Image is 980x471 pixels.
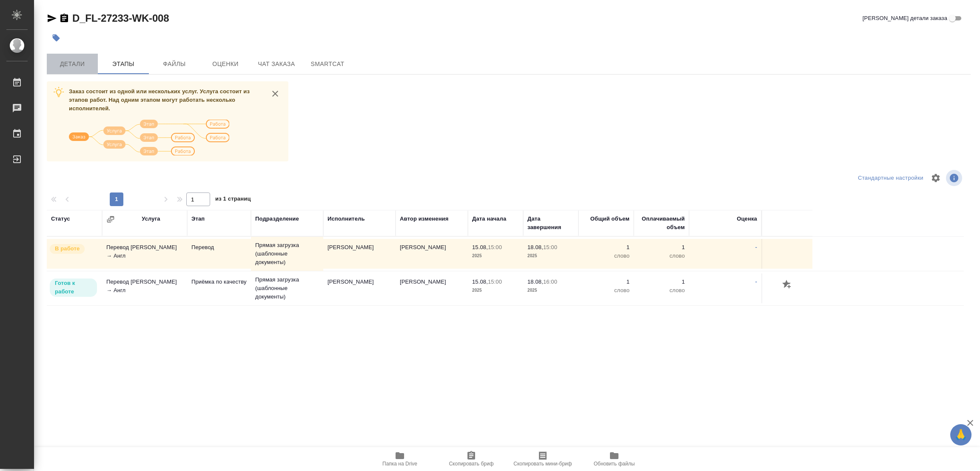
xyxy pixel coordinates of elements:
span: Заказ состоит из одной или нескольких услуг. Услуга состоит из этапов работ. Над одним этапом мог... [69,88,250,112]
p: 2025 [527,286,574,295]
div: Оценка [737,215,757,223]
div: Оплачиваемый объем [638,215,685,232]
p: 18.08, [527,279,543,285]
span: 🙏 [954,426,968,444]
span: Скопировать мини-бриф [513,461,572,467]
p: слово [638,286,685,295]
span: из 1 страниц [215,194,251,206]
p: 2025 [472,252,519,260]
p: 2025 [527,252,574,260]
button: Сгруппировать [106,215,115,224]
span: Файлы [154,59,195,69]
div: Автор изменения [400,215,448,223]
p: 1 [638,278,685,286]
span: Настроить таблицу [926,168,946,188]
p: В работе [55,244,80,253]
span: Оценки [205,59,246,69]
button: Скопировать бриф [436,447,507,471]
span: [PERSON_NAME] детали заказа [863,14,947,23]
p: 2025 [472,286,519,295]
td: Перевод [PERSON_NAME] → Англ [102,273,187,303]
a: - [755,279,757,285]
p: 15:00 [488,279,502,285]
span: Посмотреть информацию [946,170,964,186]
p: 15.08, [472,279,488,285]
a: D_FL-27233-WK-008 [72,12,169,24]
td: [PERSON_NAME] [323,239,396,269]
td: [PERSON_NAME] [396,239,468,269]
div: Подразделение [255,215,299,223]
p: слово [583,252,630,260]
p: слово [638,252,685,260]
span: Обновить файлы [594,461,635,467]
div: Услуга [142,215,160,223]
p: 1 [583,243,630,252]
button: Скопировать ссылку [59,13,69,23]
button: Добавить оценку [780,278,795,292]
td: Перевод [PERSON_NAME] → Англ [102,239,187,269]
div: split button [856,172,926,185]
td: [PERSON_NAME] [396,273,468,303]
span: SmartCat [307,59,348,69]
div: Дата завершения [527,215,574,232]
span: Скопировать бриф [449,461,493,467]
p: 15:00 [543,244,557,250]
p: 16:00 [543,279,557,285]
p: Готов к работе [55,279,92,296]
p: Перевод [191,243,247,252]
div: Статус [51,215,70,223]
div: Общий объем [590,215,630,223]
p: 1 [638,243,685,252]
a: - [755,244,757,250]
p: слово [583,286,630,295]
span: Этапы [103,59,144,69]
button: Добавить тэг [47,29,66,47]
div: Дата начала [472,215,506,223]
button: close [269,87,282,100]
p: 18.08, [527,244,543,250]
p: 15:00 [488,244,502,250]
p: 15.08, [472,244,488,250]
span: Детали [52,59,93,69]
button: Папка на Drive [364,447,436,471]
span: Чат заказа [256,59,297,69]
td: Прямая загрузка (шаблонные документы) [251,271,323,305]
p: 1 [583,278,630,286]
button: Обновить файлы [578,447,650,471]
span: Папка на Drive [382,461,417,467]
button: Скопировать мини-бриф [507,447,578,471]
td: [PERSON_NAME] [323,273,396,303]
td: Прямая загрузка (шаблонные документы) [251,237,323,271]
div: Исполнитель [328,215,365,223]
button: 🙏 [950,424,971,445]
div: Этап [191,215,205,223]
p: Приёмка по качеству [191,278,247,286]
button: Скопировать ссылку для ЯМессенджера [47,13,57,23]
